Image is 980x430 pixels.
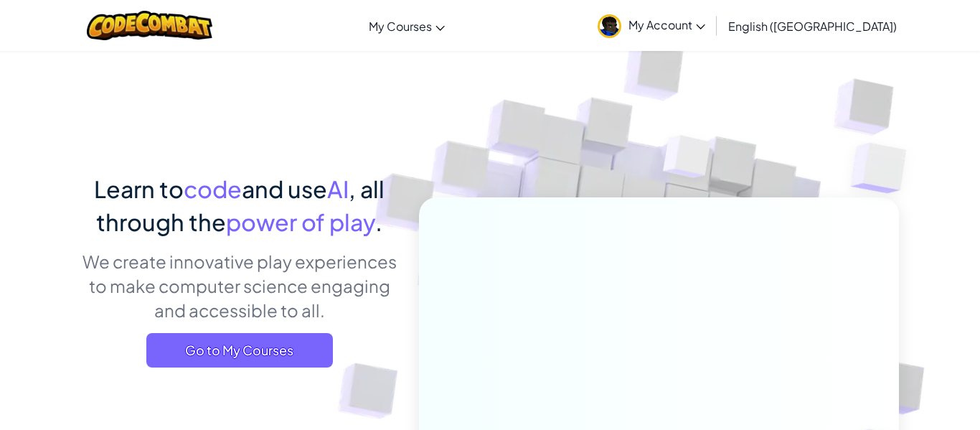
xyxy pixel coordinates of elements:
p: We create innovative play experiences to make computer science engaging and accessible to all. [81,249,397,322]
span: English ([GEOGRAPHIC_DATA]) [728,19,897,34]
img: Overlap cubes [636,107,740,214]
span: My Courses [369,19,432,34]
a: My Courses [362,6,452,45]
img: CodeCombat logo [87,11,212,40]
a: My Account [590,3,712,48]
img: avatar [598,14,621,38]
a: English ([GEOGRAPHIC_DATA]) [721,6,904,45]
span: My Account [628,17,705,32]
span: . [375,207,382,236]
span: Learn to [94,174,184,203]
span: and use [242,174,327,203]
img: Overlap cubes [822,108,946,229]
span: code [184,174,242,203]
span: power of play [226,207,375,236]
span: AI [327,174,349,203]
a: Go to My Courses [146,333,333,368]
